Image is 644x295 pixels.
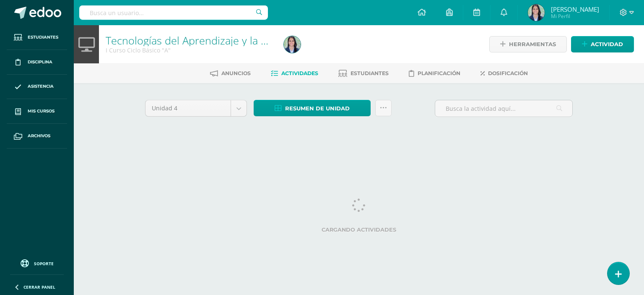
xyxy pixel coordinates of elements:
label: Cargando actividades [145,227,573,233]
a: Disciplina [7,50,67,75]
a: Asistencia [7,75,67,99]
a: Actividad [571,36,634,52]
a: Actividades [271,67,318,80]
span: Asistencia [28,83,54,90]
a: Soporte [10,257,64,269]
span: Unidad 4 [152,100,224,116]
input: Busca un usuario... [79,5,268,20]
a: Estudiantes [7,25,67,50]
input: Busca la actividad aquí... [435,100,572,117]
span: Cerrar panel [23,284,55,290]
a: Anuncios [210,67,251,80]
a: Resumen de unidad [254,100,371,116]
a: Planificación [409,67,460,80]
span: Dosificación [488,70,528,76]
img: 62e92574996ec88c99bdf881e5f38441.png [284,36,301,53]
span: Estudiantes [28,34,58,41]
span: Mis cursos [28,108,55,115]
span: Planificación [418,70,460,76]
span: Disciplina [28,59,52,65]
a: Archivos [7,124,67,149]
span: Actividad [591,37,623,52]
span: Mi Perfil [551,13,599,20]
span: Estudiantes [351,70,389,76]
span: [PERSON_NAME] [551,5,599,13]
span: Soporte [34,261,54,266]
span: Resumen de unidad [285,101,350,116]
span: Anuncios [221,70,251,76]
span: Archivos [28,133,50,139]
img: 62e92574996ec88c99bdf881e5f38441.png [528,4,545,21]
a: Unidad 4 [145,100,247,116]
div: I Curso Ciclo Básico 'A' [106,46,274,54]
a: Mis cursos [7,99,67,124]
span: Actividades [281,70,318,76]
a: Herramientas [489,36,567,52]
a: Estudiantes [338,67,389,80]
a: Dosificación [480,67,528,80]
a: Tecnologías del Aprendizaje y la Comunicación [106,33,329,47]
span: Herramientas [509,37,556,52]
h1: Tecnologías del Aprendizaje y la Comunicación [106,34,274,46]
